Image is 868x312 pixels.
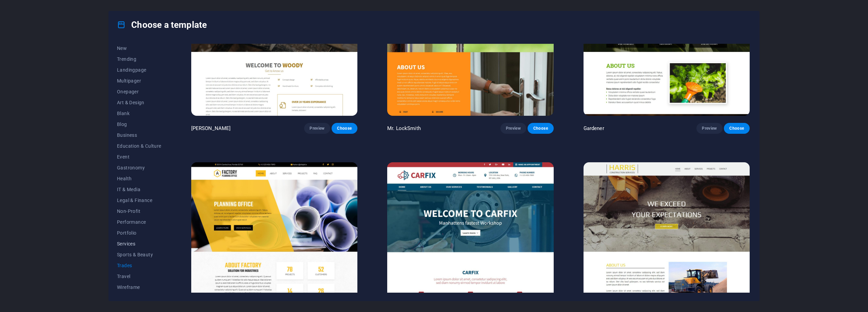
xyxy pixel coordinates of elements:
[528,123,553,134] button: Choose
[117,241,161,246] span: Services
[117,43,161,54] button: New
[117,217,161,227] button: Performance
[696,123,722,134] button: Preview
[117,65,161,75] button: Landingpage
[117,260,161,271] button: Trades
[117,252,161,257] span: Sports & Beauty
[117,122,161,127] span: Blog
[117,130,161,141] button: Business
[117,219,161,225] span: Performance
[117,249,161,260] button: Sports & Beauty
[117,198,161,203] span: Legal & Finance
[117,67,161,73] span: Landingpage
[117,285,161,290] span: Wireframe
[117,54,161,65] button: Trending
[702,126,717,131] span: Preview
[117,271,161,282] button: Travel
[117,108,161,119] button: Blank
[729,126,744,131] span: Choose
[117,165,161,170] span: Gastronomy
[117,143,161,149] span: Education & Culture
[191,125,231,132] p: [PERSON_NAME]
[533,126,548,131] span: Choose
[584,125,604,132] p: Gardener
[117,78,161,84] span: Multipager
[117,45,161,51] span: New
[117,19,207,30] h4: Choose a template
[117,227,161,238] button: Portfolio
[117,208,161,214] span: Non-Profit
[387,125,421,132] p: Mr. LockSmith
[117,154,161,160] span: Event
[117,132,161,138] span: Business
[117,100,161,105] span: Art & Design
[506,126,521,131] span: Preview
[117,56,161,62] span: Trending
[117,111,161,116] span: Blank
[304,123,330,134] button: Preview
[117,75,161,86] button: Multipager
[310,126,324,131] span: Preview
[117,86,161,97] button: Onepager
[117,230,161,236] span: Portfolio
[337,126,352,131] span: Choose
[117,97,161,108] button: Art & Design
[117,274,161,279] span: Travel
[500,123,526,134] button: Preview
[117,187,161,192] span: IT & Media
[332,123,357,134] button: Choose
[117,89,161,94] span: Onepager
[117,119,161,130] button: Blog
[117,141,161,151] button: Education & Culture
[117,282,161,293] button: Wireframe
[117,263,161,268] span: Trades
[117,238,161,249] button: Services
[117,176,161,181] span: Health
[117,195,161,206] button: Legal & Finance
[117,162,161,173] button: Gastronomy
[117,206,161,217] button: Non-Profit
[724,123,750,134] button: Choose
[117,151,161,162] button: Event
[117,173,161,184] button: Health
[117,184,161,195] button: IT & Media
